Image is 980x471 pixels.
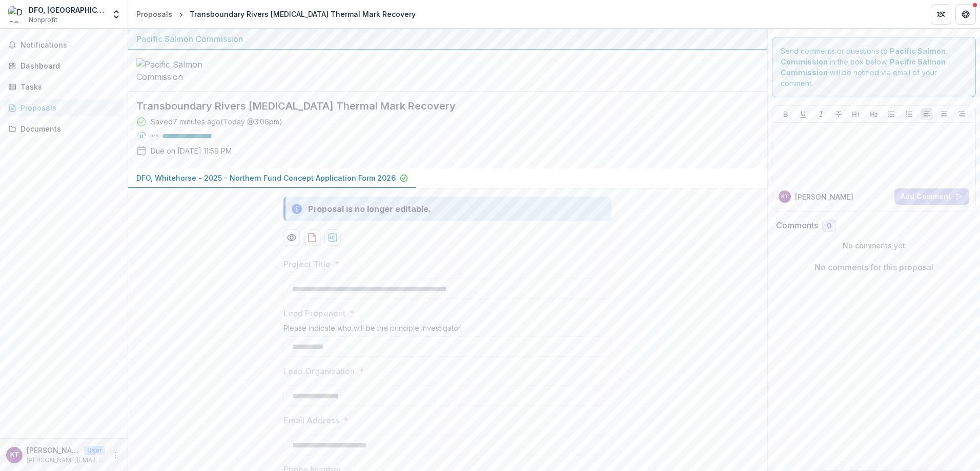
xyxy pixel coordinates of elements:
[283,414,339,426] p: Email Address
[921,108,933,120] button: Align Left
[772,37,976,97] div: Send comments or questions to in the box below. will be notified via email of your comment.
[776,221,818,230] h2: Comments
[903,108,915,120] button: Ordered List
[10,452,19,458] div: Kimberly Tuor
[151,133,158,140] p: 95 %
[308,203,431,215] div: Proposal is no longer editable.
[776,240,972,251] p: No comments yet
[931,4,951,25] button: Partners
[190,9,416,19] div: Transboundary Rivers [MEDICAL_DATA] Thermal Mark Recovery
[8,6,25,23] img: DFO, Whitehorse
[109,449,121,461] button: More
[4,37,124,53] button: Notifications
[21,41,119,50] span: Notifications
[4,57,124,74] a: Dashboard
[136,33,759,45] div: Pacific Salmon Commission
[21,123,115,134] div: Documents
[84,446,105,455] p: User
[132,7,420,22] nav: breadcrumb
[4,99,124,116] a: Proposals
[868,108,880,120] button: Heading 2
[814,261,933,273] p: No comments for this proposal
[832,108,845,120] button: Strike
[797,108,809,120] button: Underline
[781,194,788,199] div: Kimberly Tuor
[956,108,968,120] button: Align Right
[29,15,57,25] span: Nonprofit
[894,188,969,205] button: Add Comment
[780,108,792,120] button: Bold
[136,58,239,83] img: Pacific Salmon Commission
[283,324,611,336] div: Please indicate who will be the principle investigator.
[324,229,341,246] button: download-proposal
[850,108,862,120] button: Heading 1
[136,9,172,19] div: Proposals
[955,4,976,25] button: Get Help
[136,100,743,112] h2: Transboundary Rivers [MEDICAL_DATA] Thermal Mark Recovery
[304,229,320,246] button: download-proposal
[827,222,831,230] span: 0
[4,120,124,137] a: Documents
[885,108,897,120] button: Bullet List
[21,81,115,92] div: Tasks
[21,60,115,71] div: Dashboard
[109,4,124,25] button: Open entity switcher
[151,116,282,127] div: Saved 7 minutes ago ( Today @ 3:06pm )
[27,445,80,456] p: [PERSON_NAME]
[4,78,124,95] a: Tasks
[27,456,105,465] p: [PERSON_NAME][EMAIL_ADDRESS][DOMAIN_NAME]
[283,229,300,246] button: Preview 94a609de-ad9e-432f-a89c-b94cd9aa7e29-0.pdf
[283,365,355,377] p: Lead Organization
[283,258,331,270] p: Project Title
[795,191,853,202] p: [PERSON_NAME]
[136,173,396,183] p: DFO, Whitehorse - 2025 - Northern Fund Concept Application Form 2026
[151,145,232,156] p: Due on [DATE] 11:59 PM
[132,7,176,22] a: Proposals
[815,108,827,120] button: Italicize
[21,102,115,113] div: Proposals
[283,307,345,319] p: Lead Proponent
[938,108,950,120] button: Align Center
[29,5,105,15] div: DFO, [GEOGRAPHIC_DATA]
